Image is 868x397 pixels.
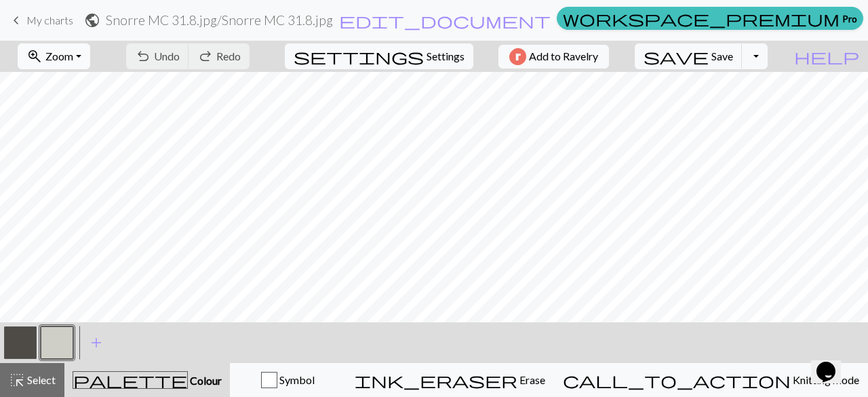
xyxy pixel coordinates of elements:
span: keyboard_arrow_left [8,11,24,30]
span: settings [294,47,424,66]
span: Colour [188,374,222,387]
i: Settings [294,48,424,64]
span: workspace_premium [563,9,840,28]
span: Erase [517,373,545,386]
span: help [794,47,859,66]
img: Ravelry [509,48,526,65]
span: palette [73,371,187,390]
span: My charts [26,14,73,26]
button: Erase [346,363,554,397]
span: highlight_alt [9,371,25,390]
span: Save [711,50,733,62]
h2: Snorre MC 31.8.jpg / Snorre MC 31.8.jpg [106,12,333,28]
button: Save [635,43,743,69]
span: edit_document [339,11,551,30]
span: add [88,333,104,352]
span: Settings [427,48,465,64]
button: SettingsSettings [285,43,473,69]
span: Zoom [45,50,73,62]
span: Symbol [277,373,315,386]
span: zoom_in [26,47,43,66]
span: Select [25,373,56,386]
span: Add to Ravelry [529,48,598,65]
iframe: chat widget [811,343,854,383]
span: save [644,47,709,66]
span: public [84,11,100,30]
a: My charts [8,9,73,32]
button: Knitting mode [554,363,868,397]
span: call_to_action [563,371,791,390]
span: ink_eraser [355,371,517,390]
a: Pro [557,7,863,30]
button: Symbol [230,363,346,397]
button: Colour [64,363,230,397]
span: Knitting mode [791,373,859,386]
button: Add to Ravelry [498,45,609,69]
button: Zoom [18,43,90,69]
